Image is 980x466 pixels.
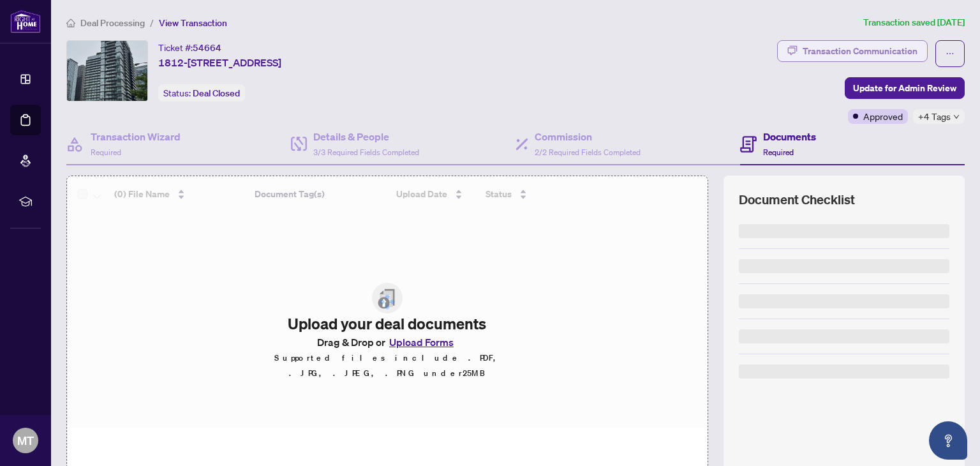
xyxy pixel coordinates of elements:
span: +4 Tags [918,109,951,124]
button: Open asap [929,421,967,460]
button: Update for Admin Review [845,77,965,99]
span: 2/2 Required Fields Completed [535,147,641,157]
img: IMG-C12417897_1.jpg [67,41,147,101]
span: Required [91,147,121,157]
span: 3/3 Required Fields Completed [313,147,419,157]
div: Transaction Communication [803,41,917,61]
h4: Documents [763,129,816,144]
h4: Commission [535,129,641,144]
div: Ticket #: [158,40,221,55]
span: ellipsis [946,49,954,58]
img: logo [10,10,41,33]
span: Required [763,147,794,157]
span: Deal Closed [193,87,240,99]
span: Update for Admin Review [853,78,956,98]
span: down [953,114,960,120]
h4: Transaction Wizard [91,129,181,144]
span: Document Checklist [739,191,855,209]
span: 1812-[STREET_ADDRESS] [158,55,281,70]
button: Transaction Communication [777,40,928,62]
div: Status: [158,84,245,101]
span: Deal Processing [80,17,145,29]
span: Approved [863,109,903,123]
li: / [150,15,154,30]
article: Transaction saved [DATE] [863,15,965,30]
span: MT [17,432,34,449]
span: home [66,19,75,27]
span: 54664 [193,42,221,54]
h4: Details & People [313,129,419,144]
span: View Transaction [159,17,227,29]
